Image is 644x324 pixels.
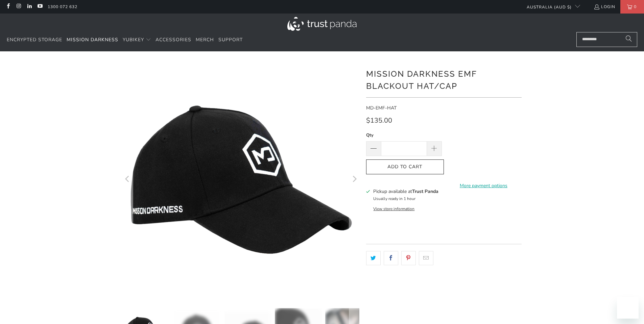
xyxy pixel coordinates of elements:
span: Add to Cart [373,164,437,170]
a: More payment options [446,182,522,190]
a: Share this on Facebook [384,251,398,265]
span: $135.00 [366,116,392,125]
a: Email this to a friend [419,251,433,265]
span: Merch [196,36,214,43]
span: Encrypted Storage [7,36,62,43]
small: Usually ready in 1 hour [373,196,415,201]
h3: Pickup available at [373,188,438,195]
a: Accessories [156,32,191,48]
a: Mission Darkness EMF Blackout Hat/Cap [123,61,359,298]
button: Add to Cart [366,159,444,175]
span: MD-EMF-HAT [366,105,397,111]
a: Trust Panda Australia on Facebook [5,4,11,9]
a: 1300 072 632 [48,3,77,10]
nav: Translation missing: en.navigation.header.main_nav [7,32,243,48]
a: Trust Panda Australia on YouTube [37,4,43,9]
a: Merch [196,32,214,48]
input: Search... [576,32,637,47]
span: Support [218,36,243,43]
a: Share this on Twitter [366,251,381,265]
iframe: Button to launch messaging window [617,297,639,319]
a: Encrypted Storage [7,32,62,48]
b: Trust Panda [412,188,438,195]
span: Mission Darkness [67,36,118,43]
a: Trust Panda Australia on LinkedIn [26,4,32,9]
span: Accessories [156,36,191,43]
a: Login [594,3,615,10]
button: Search [620,32,637,47]
button: Next [349,61,360,298]
a: Trust Panda Australia on Instagram [16,4,21,9]
img: Trust Panda Australia [287,17,357,31]
summary: YubiKey [123,32,151,48]
button: Previous [122,61,133,298]
h1: Mission Darkness EMF Blackout Hat/Cap [366,67,522,92]
button: View store information [373,206,414,211]
label: Qty [366,131,442,139]
a: Share this on Pinterest [401,251,416,265]
a: Support [218,32,243,48]
span: YubiKey [123,36,144,43]
a: Mission Darkness [67,32,118,48]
